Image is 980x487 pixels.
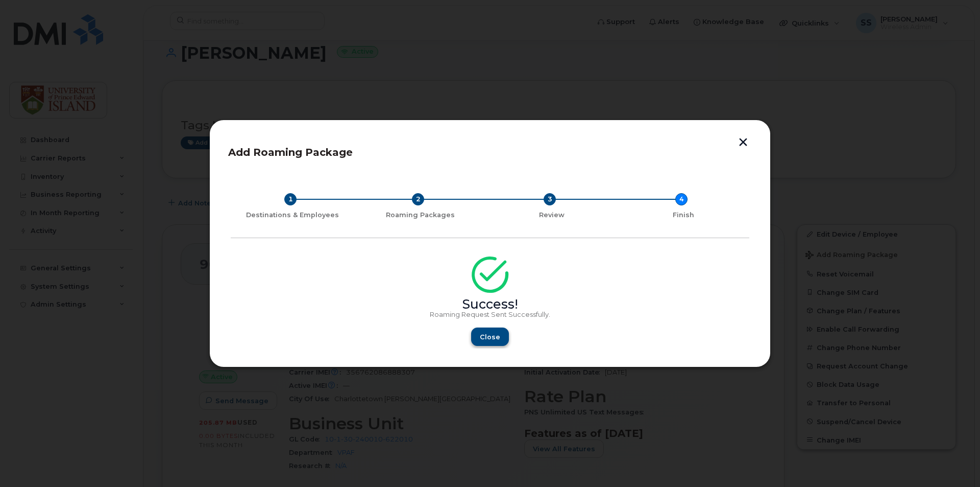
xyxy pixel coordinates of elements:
[231,311,749,319] p: Roaming Request Sent Successfully.
[544,193,556,205] div: 3
[228,146,353,158] span: Add Roaming Package
[471,328,509,346] button: Close
[358,211,482,219] div: Roaming Packages
[412,193,424,205] div: 2
[490,211,614,219] div: Review
[231,300,749,309] div: Success!
[235,211,350,219] div: Destinations & Employees
[480,332,500,342] span: Close
[284,193,297,205] div: 1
